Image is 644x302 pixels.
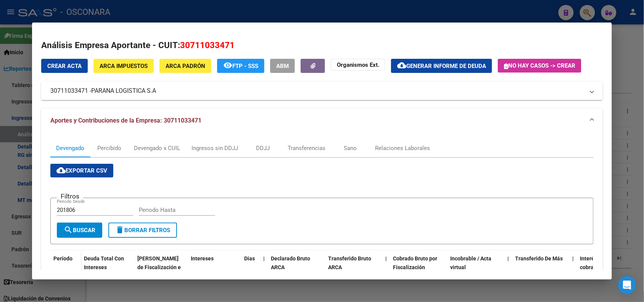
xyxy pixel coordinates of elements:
span: | [507,255,509,262]
datatable-header-cell: Período [50,250,81,283]
span: ARCA Padrón [166,63,205,69]
datatable-header-cell: Intereses [188,250,241,284]
span: [PERSON_NAME] de Fiscalización e Incobrable [137,255,181,279]
datatable-header-cell: Transferido De Más [512,250,569,284]
div: Devengado [56,144,84,152]
span: Intereses [191,255,214,262]
span: PARANA LOGISTICA S.A [91,86,156,95]
button: ABM [270,59,295,73]
div: Relaciones Laborales [375,144,430,152]
span: Exportar CSV [56,167,107,174]
button: Borrar Filtros [108,223,177,238]
h3: Filtros [57,192,83,200]
strong: Organismos Ext. [337,61,379,68]
datatable-header-cell: Interés Aporte cobrado por ARCA [577,250,634,284]
mat-icon: delete [115,225,124,234]
datatable-header-cell: Deuda Bruta Neto de Fiscalización e Incobrable [134,250,188,284]
button: Exportar CSV [50,164,113,178]
div: Sano [344,144,357,152]
mat-icon: cloud_download [397,61,406,70]
datatable-header-cell: Deuda Total Con Intereses [81,250,134,284]
mat-expansion-panel-header: Aportes y Contribuciones de la Empresa: 30711033471 [41,108,602,133]
datatable-header-cell: | [569,250,577,284]
button: Buscar [57,223,102,238]
div: Percibido [97,144,121,152]
datatable-header-cell: Transferido Bruto ARCA [325,250,382,284]
datatable-header-cell: | [260,250,268,284]
datatable-header-cell: Dias [241,250,260,284]
span: ABM [276,63,289,69]
span: Incobrable / Acta virtual [450,255,491,270]
div: DDJJ [256,144,270,152]
span: 30711033471 [180,40,235,50]
mat-expansion-panel-header: 30711033471 -PARANA LOGISTICA S.A [41,82,602,100]
button: ARCA Padrón [159,59,211,73]
datatable-header-cell: Declarado Bruto ARCA [268,250,325,284]
span: No hay casos -> Crear [504,62,575,69]
span: FTP - SSS [232,63,258,69]
span: Interés Aporte cobrado por ARCA [580,255,624,270]
button: Organismos Ext. [331,59,385,71]
span: Dias [244,255,255,262]
div: Ingresos sin DDJJ [192,144,238,152]
span: Aportes y Contribuciones de la Empresa: 30711033471 [50,117,201,124]
span: Crear Acta [47,63,82,69]
span: Buscar [64,227,95,234]
datatable-header-cell: Cobrado Bruto por Fiscalización [390,250,447,284]
div: Transferencias [288,144,325,152]
span: Declarado Bruto ARCA [271,255,310,270]
span: Borrar Filtros [115,227,170,234]
datatable-header-cell: | [382,250,390,284]
span: Período [53,255,72,262]
button: FTP - SSS [217,59,264,73]
button: Crear Acta [41,59,88,73]
button: Generar informe de deuda [391,59,492,73]
mat-icon: cloud_download [56,166,66,175]
span: Cobrado Bruto por Fiscalización [393,255,437,270]
datatable-header-cell: Incobrable / Acta virtual [447,250,504,284]
span: Generar informe de deuda [406,63,486,69]
datatable-header-cell: | [504,250,512,284]
h2: Análisis Empresa Aportante - CUIT: [41,39,602,52]
span: | [263,255,265,262]
button: No hay casos -> Crear [498,59,581,73]
span: Transferido Bruto ARCA [328,255,371,270]
mat-icon: search [64,225,73,234]
div: Open Intercom Messenger [618,276,636,294]
span: | [385,255,387,262]
span: Deuda Total Con Intereses [84,255,124,270]
button: ARCA Impuestos [93,59,154,73]
span: ARCA Impuestos [100,63,148,69]
span: Transferido De Más [515,255,563,262]
span: | [572,255,574,262]
mat-panel-title: 30711033471 - [50,86,584,95]
div: Devengado x CUIL [134,144,180,152]
mat-icon: remove_red_eye [223,61,232,70]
